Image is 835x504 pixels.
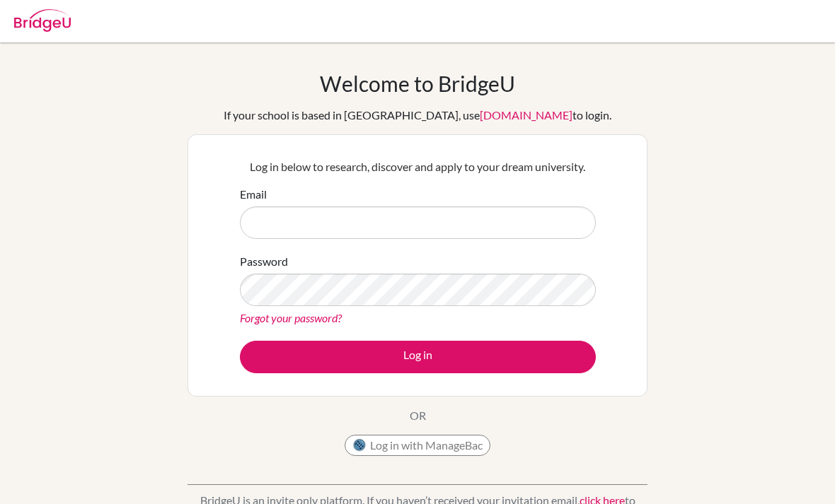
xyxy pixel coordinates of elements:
[480,108,572,122] a: [DOMAIN_NAME]
[410,407,426,424] p: OR
[240,311,342,324] a: Forgot your password?
[240,253,288,270] label: Password
[240,341,596,373] button: Log in
[345,435,490,456] button: Log in with ManageBac
[320,71,515,96] h1: Welcome to BridgeU
[240,186,267,203] label: Email
[224,107,611,124] div: If your school is based in [GEOGRAPHIC_DATA], use to login.
[14,9,71,32] img: Bridge-U
[240,158,596,175] p: Log in below to research, discover and apply to your dream university.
